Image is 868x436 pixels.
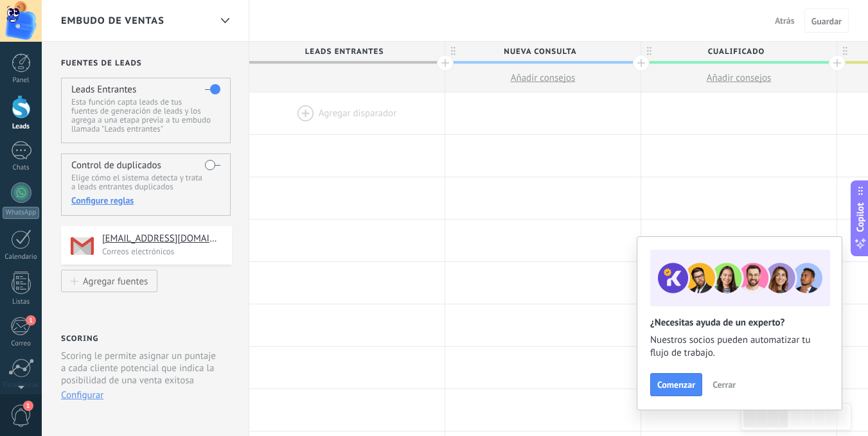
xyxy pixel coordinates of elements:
[775,15,795,26] span: Atrás
[445,64,641,92] button: Añadir consejos
[854,202,867,232] span: Copilot
[71,83,136,96] h4: Leads Entrantes
[3,340,40,348] div: Correo
[804,8,849,33] button: Guardar
[650,373,702,396] button: Comenzar
[23,401,33,411] span: 1
[102,246,224,257] p: Correos electrónicos
[214,8,236,33] div: Embudo de ventas
[445,42,634,62] span: Nueva consulta
[102,232,222,245] h4: [EMAIL_ADDRESS][DOMAIN_NAME]
[657,380,695,389] span: Comenzar
[641,42,830,62] span: Cualificado
[511,72,576,84] span: Añadir consejos
[713,380,736,389] span: Cerrar
[71,195,220,206] div: Configure reglas
[71,173,220,191] p: Elige cómo el sistema detecta y trata a leads entrantes duplicados
[61,350,221,387] p: Scoring le permite asignar un puntaje a cada cliente potencial que indica la posibilidad de una v...
[249,42,438,62] span: Leads Entrantes
[71,98,220,134] p: Esta función capta leads de tus fuentes de generación de leads y los agrega a una etapa previa a ...
[707,72,772,84] span: Añadir consejos
[707,375,741,394] button: Cerrar
[770,11,800,30] button: Atrás
[3,76,40,85] div: Panel
[26,315,36,326] span: 1
[3,164,40,172] div: Chats
[445,42,641,61] div: Nueva consulta
[3,207,39,219] div: WhatsApp
[249,42,445,61] div: Leads Entrantes
[641,64,837,92] button: Añadir consejos
[61,270,157,292] button: Agregar fuentes
[3,298,40,306] div: Listas
[61,15,164,27] span: Embudo de ventas
[811,17,842,26] span: Guardar
[650,317,829,329] h2: ¿Necesitas ayuda de un experto?
[83,275,148,286] div: Agregar fuentes
[61,58,232,68] h2: Fuentes de leads
[641,42,837,61] div: Cualificado
[61,389,103,401] button: Configurar
[3,123,40,131] div: Leads
[3,253,40,261] div: Calendario
[650,334,829,360] span: Nuestros socios pueden automatizar tu flujo de trabajo.
[71,159,161,171] h4: Control de duplicados
[61,334,98,344] h2: Scoring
